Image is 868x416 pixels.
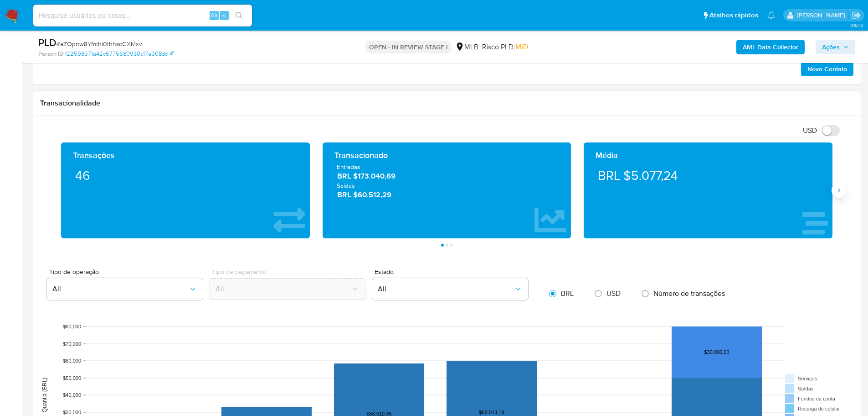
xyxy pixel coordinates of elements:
span: Alt [211,11,218,20]
input: Pesquise usuários ou casos... [33,10,252,21]
span: Atalhos rápidos [709,11,758,20]
span: Novo Contato [807,63,847,75]
span: 3.151.0 [850,21,863,29]
button: search-icon [230,9,248,22]
a: f22598571a42c6775680930c17a908dc [65,50,174,58]
b: PLD [38,35,56,50]
h1: Transacionalidade [40,99,853,108]
a: Sair [852,11,861,20]
div: MLB [455,42,478,52]
button: Ações [816,40,855,54]
span: Risco PLD: [482,42,528,52]
p: OPEN - IN REVIEW STAGE I [365,41,452,53]
button: AML Data Collector [736,40,805,54]
button: Novo Contato [801,62,853,76]
span: s [223,11,226,20]
span: MID [515,42,528,52]
span: # aZQpnw8Yfrchi0thhscGXMxv [56,39,142,48]
b: AML Data Collector [743,40,798,54]
b: Person ID [38,50,63,58]
a: Notificações [767,11,775,19]
p: lucas.portella@mercadolivre.com [797,11,848,20]
span: Ações [822,40,840,54]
